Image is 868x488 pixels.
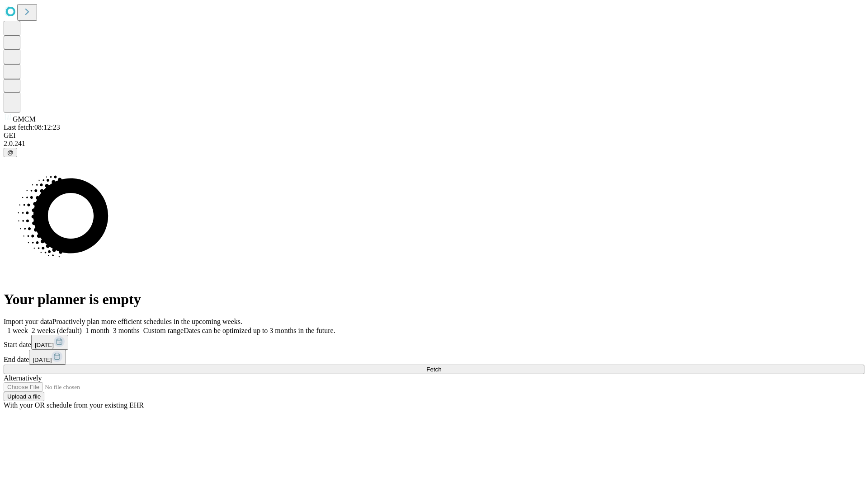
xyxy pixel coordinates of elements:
[31,335,68,350] button: [DATE]
[85,327,109,334] span: 1 month
[4,291,864,308] h1: Your planner is empty
[13,115,36,123] span: GMCM
[4,392,44,401] button: Upload a file
[184,327,335,334] span: Dates can be optimized up to 3 months in the future.
[4,365,864,374] button: Fetch
[4,123,60,131] span: Last fetch: 08:12:23
[33,357,52,363] span: [DATE]
[113,327,140,334] span: 3 months
[29,350,66,365] button: [DATE]
[4,350,864,365] div: End date
[4,148,17,157] button: @
[4,335,864,350] div: Start date
[4,374,42,382] span: Alternatively
[35,342,54,348] span: [DATE]
[7,149,14,156] span: @
[4,318,52,325] span: Import your data
[143,327,184,334] span: Custom range
[52,318,242,325] span: Proactively plan more efficient schedules in the upcoming weeks.
[4,401,144,409] span: With your OR schedule from your existing EHR
[4,140,864,148] div: 2.0.241
[426,366,441,373] span: Fetch
[7,327,28,334] span: 1 week
[4,131,864,140] div: GEI
[32,327,82,334] span: 2 weeks (default)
